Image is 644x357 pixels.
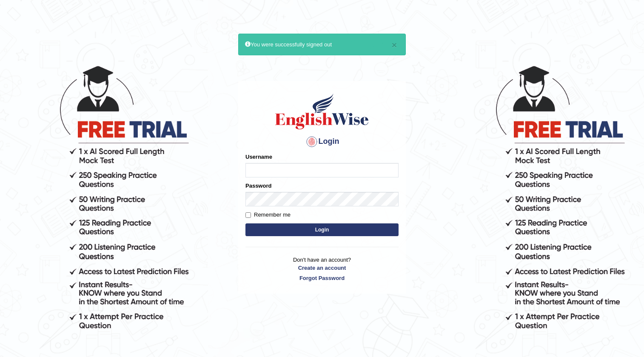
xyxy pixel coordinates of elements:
label: Password [245,182,271,190]
p: Don't have an account? [245,256,399,282]
h4: Login [245,135,399,149]
input: Remember me [245,212,251,218]
a: Forgot Password [245,274,399,282]
button: × [392,40,397,49]
button: Login [245,223,399,236]
label: Username [245,153,272,161]
img: Logo of English Wise sign in for intelligent practice with AI [274,92,370,131]
a: Create an account [245,264,399,272]
label: Remember me [245,211,291,219]
div: You were successfully signed out [238,34,406,55]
